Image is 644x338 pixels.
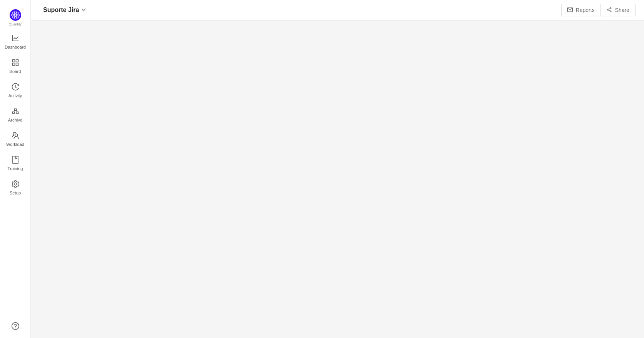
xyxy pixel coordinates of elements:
span: Training [7,161,23,176]
span: Quantify [9,22,22,26]
i: icon: history [12,83,19,91]
i: icon: gold [12,107,19,115]
i: icon: team [12,132,19,139]
span: Workload [6,137,24,152]
i: icon: down [81,8,86,12]
i: icon: line-chart [12,34,19,42]
a: icon: question-circle [12,322,19,330]
i: icon: appstore [12,59,19,66]
span: Setup [10,185,21,201]
a: Archive [12,108,19,123]
span: Suporte Jira [43,4,79,16]
span: Dashboard [5,39,26,55]
button: icon: mailReports [561,4,601,16]
span: Board [10,64,21,79]
i: icon: book [12,156,19,164]
a: Workload [12,132,19,147]
a: Setup [12,181,19,196]
img: Quantify [10,9,21,21]
a: Training [12,156,19,172]
span: Activity [8,88,22,103]
a: Activity [12,83,19,99]
span: Archive [8,112,22,128]
a: Board [12,59,19,74]
i: icon: setting [12,180,19,188]
a: Dashboard [12,35,19,50]
button: icon: share-altShare [600,4,636,16]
